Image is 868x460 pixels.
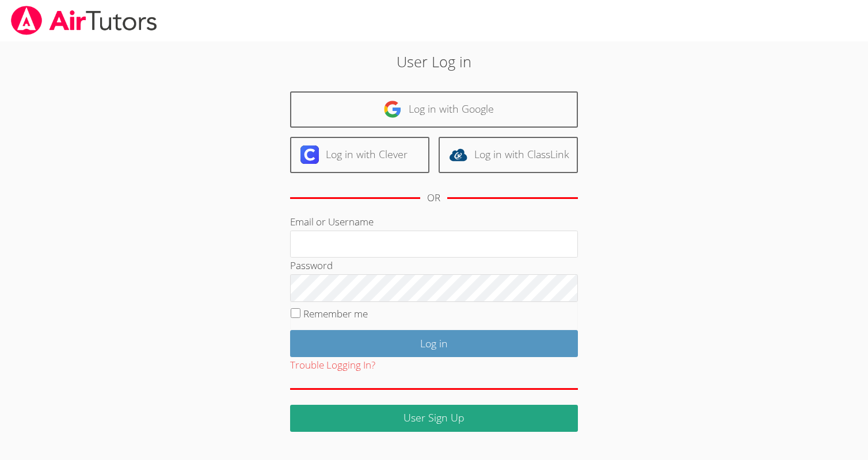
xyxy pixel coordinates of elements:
label: Password [290,259,333,272]
h2: User Log in [200,51,668,72]
label: Remember me [303,307,368,320]
a: Log in with Clever [290,137,429,173]
button: Trouble Logging In? [290,357,375,374]
img: classlink-logo-d6bb404cc1216ec64c9a2012d9dc4662098be43eaf13dc465df04b49fa7ab582.svg [449,145,467,164]
img: google-logo-50288ca7cdecda66e5e0955fdab243c47b7ad437acaf1139b6f446037453330a.svg [383,100,402,118]
a: Log in with Google [290,91,578,128]
label: Email or Username [290,215,374,228]
a: Log in with ClassLink [439,137,578,173]
img: airtutors_banner-c4298cdbf04f3fff15de1276eac7730deb9818008684d7c2e4769d2f7ddbe033.png [10,6,158,35]
input: Log in [290,330,578,357]
a: User Sign Up [290,405,578,432]
div: OR [427,190,440,206]
img: clever-logo-6eab21bc6e7a338710f1a6ff85c0baf02591cd810cc4098c63d3a4b26e2feb20.svg [300,145,319,164]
